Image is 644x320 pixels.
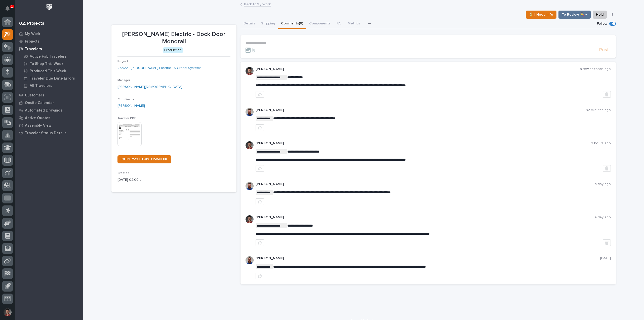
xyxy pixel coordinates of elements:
span: Traveler PDF [117,117,136,120]
div: Notifications1 [6,6,13,14]
div: 02. Projects [19,21,44,26]
a: Customers [15,91,83,99]
button: Delete post [603,165,611,172]
p: [PERSON_NAME] [256,67,580,71]
a: [PERSON_NAME] [117,103,145,109]
span: Post [599,47,609,53]
p: [DATE] 02:00 pm [117,177,230,183]
button: Delete post [603,91,611,98]
p: All Travelers [30,84,52,88]
a: Traveler Due Date Errors [19,75,83,82]
p: [PERSON_NAME] [256,108,586,112]
a: Back toMy Work [244,1,271,7]
p: Onsite Calendar [25,101,54,105]
a: All Travelers [19,82,83,89]
p: [PERSON_NAME] [256,256,600,261]
p: Traveler Due Date Errors [30,76,75,81]
button: Delete post [603,239,611,246]
span: To Review 👨‍🏭 → [562,12,587,18]
button: like this post [256,124,264,131]
p: Customers [25,93,44,98]
img: 6hTokn1ETDGPf9BPokIQ [246,256,254,264]
span: Hold [596,12,603,18]
img: 6hTokn1ETDGPf9BPokIQ [246,182,254,190]
span: Created [117,172,129,175]
a: Active Fab Travelers [19,53,83,60]
a: Assembly View [15,122,83,129]
p: Active Quotes [25,116,50,120]
a: Travelers [15,45,83,53]
p: Traveler Status Details [25,131,66,135]
div: Production [163,47,183,53]
a: Produced This Week [19,67,83,75]
p: Travelers [25,47,42,51]
button: like this post [256,273,264,279]
button: like this post [256,239,264,246]
p: [PERSON_NAME] [256,182,595,186]
p: [PERSON_NAME] Electric - Dock Door Monorail [117,31,230,45]
p: My Work [25,32,40,36]
button: ⏳ I Need Info [526,11,556,19]
span: Coordinator [117,98,135,101]
button: like this post [256,165,264,172]
button: To Review 👨‍🏭 → [558,11,591,19]
p: To Shop This Week [30,62,63,66]
span: Project [117,60,128,63]
a: Automated Drawings [15,106,83,114]
button: Details [240,19,258,29]
button: Components [306,19,334,29]
img: ROij9lOReuV7WqYxWfnW [246,141,254,149]
span: Manager [117,79,130,82]
button: users-avatar [2,307,13,317]
p: a day ago [595,182,611,186]
p: Projects [25,39,39,44]
a: DUPLICATE THIS TRAVELER [117,155,171,163]
p: Active Fab Travelers [30,54,67,59]
a: Projects [15,38,83,45]
button: Notifications [2,3,13,14]
p: 32 minutes ago [586,108,611,112]
button: like this post [256,91,264,98]
img: ROij9lOReuV7WqYxWfnW [246,215,254,223]
p: Assembly View [25,123,51,128]
p: 1 [11,5,13,8]
button: Hold [593,11,607,19]
p: Automated Drawings [25,108,62,113]
a: To Shop This Week [19,60,83,67]
img: 6hTokn1ETDGPf9BPokIQ [246,108,254,116]
a: [PERSON_NAME][DEMOGRAPHIC_DATA] [117,84,182,90]
a: Traveler Status Details [15,129,83,137]
p: Follow [597,22,607,26]
a: Onsite Calendar [15,99,83,106]
span: ⏳ I Need Info [529,12,553,18]
p: a day ago [595,215,611,220]
button: Post [597,47,611,53]
button: Metrics [345,19,363,29]
p: [PERSON_NAME] [256,141,591,146]
span: DUPLICATE THIS TRAVELER [122,158,167,161]
button: Comments (6) [278,19,306,29]
p: Produced This Week [30,69,66,74]
button: Shipping [258,19,278,29]
p: [PERSON_NAME] [256,215,595,220]
p: [DATE] [600,256,611,261]
p: a few seconds ago [580,67,611,71]
img: ROij9lOReuV7WqYxWfnW [246,67,254,75]
a: 26322 - [PERSON_NAME] Electric - 5 Crane Systems [117,65,202,71]
a: Active Quotes [15,114,83,122]
p: 2 hours ago [591,141,611,146]
a: My Work [15,30,83,38]
img: Workspace Logo [45,3,54,12]
button: like this post [256,198,264,205]
button: FAI [334,19,345,29]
